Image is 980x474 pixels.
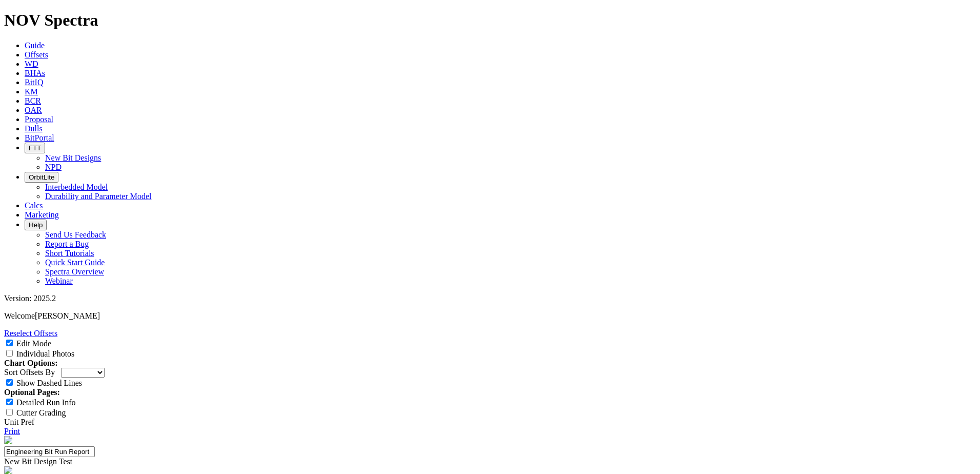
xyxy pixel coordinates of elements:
[25,50,48,59] a: Offsets
[4,294,976,303] div: Version: 2025.2
[25,87,38,96] a: KM
[25,172,58,183] button: OrbitLite
[25,60,38,68] a: WD
[25,124,43,133] a: Dulls
[16,349,74,358] label: Individual Photos
[4,359,57,367] strong: Chart Options:
[45,267,104,276] a: Spectra Overview
[25,106,42,114] a: OAR
[4,457,976,466] div: New Bit Design Test
[45,153,101,162] a: New Bit Designs
[4,368,55,377] label: Sort Offsets By
[4,311,976,321] p: Welcome
[35,311,100,320] span: [PERSON_NAME]
[45,249,94,258] a: Short Tutorials
[25,69,45,77] a: BHAs
[45,276,73,285] a: Webinar
[4,446,95,457] input: Click to edit report title
[25,96,41,105] a: BCR
[16,339,51,348] label: Edit Mode
[16,398,76,407] label: Detailed Run Info
[16,408,66,417] label: Cutter Grading
[25,115,53,124] a: Proposal
[29,173,54,181] span: OrbitLite
[45,258,105,267] a: Quick Start Guide
[45,163,62,171] a: NPD
[45,240,89,248] a: Report a Bug
[25,41,45,50] a: Guide
[25,78,43,87] a: BitIQ
[4,427,20,436] a: Print
[4,329,57,338] a: Reselect Offsets
[25,220,47,230] button: Help
[25,201,43,210] a: Calcs
[16,379,82,387] label: Show Dashed Lines
[4,436,12,444] img: NOV_WT_RH_Logo_Vert_RGB_F.d63d51a4.png
[4,388,60,397] strong: Optional Pages:
[45,183,108,191] a: Interbedded Model
[45,192,152,201] a: Durability and Parameter Model
[25,143,45,153] button: FTT
[4,11,976,30] h1: NOV Spectra
[25,210,59,219] a: Marketing
[29,221,43,229] span: Help
[25,133,54,142] a: BitPortal
[29,144,41,152] span: FTT
[45,230,106,239] a: Send Us Feedback
[4,418,34,426] a: Unit Pref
